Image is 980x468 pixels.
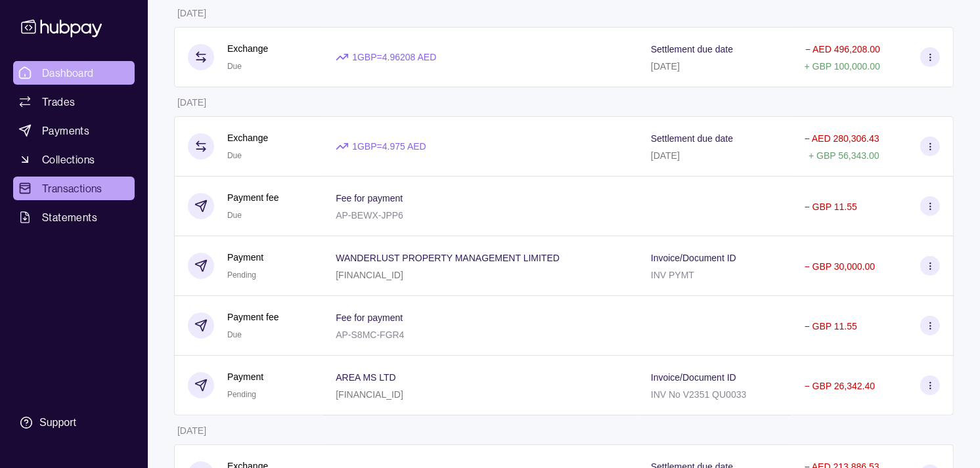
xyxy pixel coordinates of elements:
p: Invoice/Document ID [651,372,736,383]
p: Settlement due date [651,44,733,54]
a: Trades [13,90,135,114]
span: Statements [42,209,97,225]
span: Due [227,151,242,160]
p: Fee for payment [336,193,403,203]
span: Dashboard [42,65,94,81]
a: Dashboard [13,61,135,85]
p: 1 GBP = 4.96208 AED [352,50,436,64]
span: Payments [42,123,89,138]
p: − GBP 26,342.40 [805,381,876,391]
p: AP-BEWX-JPP6 [336,210,403,221]
span: Transactions [42,181,102,196]
p: − AED 280,306.43 [805,133,880,144]
p: Payment [227,370,263,384]
p: − GBP 11.55 [805,321,857,331]
p: [FINANCIAL_ID] [336,270,403,280]
p: 1 GBP = 4.975 AED [352,139,426,154]
p: Settlement due date [651,133,733,144]
a: Statements [13,205,135,229]
p: Fee for payment [336,312,403,323]
p: + GBP 100,000.00 [805,61,880,72]
p: − AED 496,208.00 [805,44,880,54]
span: Pending [227,270,256,280]
p: − GBP 11.55 [805,202,857,212]
p: [DATE] [177,8,206,18]
p: Exchange [227,131,268,145]
p: AP-S8MC-FGR4 [336,330,404,340]
p: WANDERLUST PROPERTY MANAGEMENT LIMITED [336,253,560,263]
p: INV No V2351 QU0033 [651,389,747,400]
p: Payment fee [227,190,279,205]
p: [DATE] [177,97,206,108]
div: Support [39,415,76,430]
p: [DATE] [177,425,206,436]
p: [FINANCIAL_ID] [336,389,403,400]
a: Transactions [13,177,135,200]
p: [DATE] [651,150,680,161]
span: Due [227,211,242,220]
p: [DATE] [651,61,680,72]
p: − GBP 30,000.00 [805,261,876,272]
span: Due [227,330,242,339]
p: + GBP 56,343.00 [809,150,880,161]
span: Pending [227,390,256,399]
span: Collections [42,152,95,167]
a: Payments [13,119,135,142]
p: Exchange [227,41,268,56]
p: INV PYMT [651,270,694,280]
p: Payment [227,250,263,265]
span: Trades [42,94,75,110]
p: Payment fee [227,310,279,324]
p: AREA MS LTD [336,372,396,383]
span: Due [227,62,242,71]
p: Invoice/Document ID [651,253,736,263]
a: Collections [13,148,135,171]
a: Support [13,409,135,436]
